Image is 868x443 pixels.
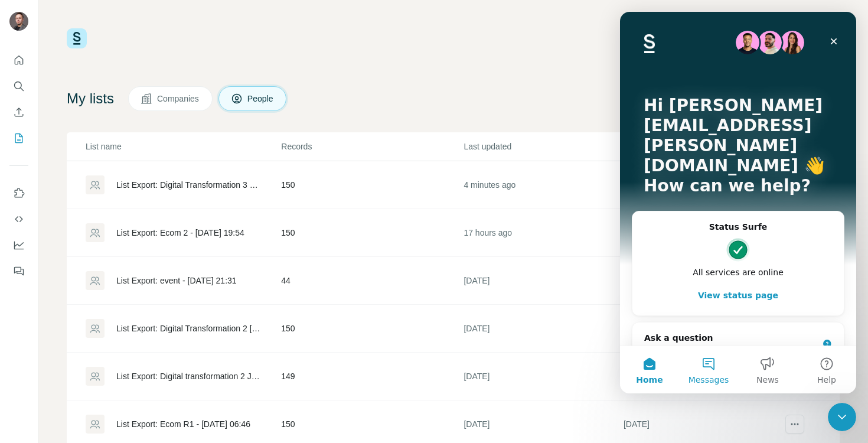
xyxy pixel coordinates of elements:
[463,209,622,257] td: 17 hours ago
[9,234,28,256] button: Dashboard
[9,102,28,123] button: Enrich CSV
[620,12,856,393] iframe: Intercom live chat
[463,305,622,353] td: [DATE]
[247,93,275,105] span: People
[116,370,261,382] div: List Export: Digital transformation 2 JC - [DATE] 06:50
[280,353,463,400] td: 149
[67,28,87,48] img: Surfe Logo
[116,323,261,334] div: List Export: Digital Transformation 2 [PERSON_NAME] - [DATE] 06:54
[280,305,463,353] td: 150
[116,275,237,286] div: List Export: event - [DATE] 21:31
[785,415,804,434] button: actions
[463,161,622,209] td: 4 minutes ago
[86,141,280,152] p: List name
[9,183,28,204] button: Use Surfe on LinkedIn
[116,227,244,239] div: List Export: Ecom 2 - [DATE] 19:54
[281,141,462,152] p: Records
[463,353,622,400] td: [DATE]
[280,257,463,305] td: 44
[67,89,114,108] h4: My lists
[9,50,28,71] button: Quick start
[9,260,28,282] button: Feedback
[280,209,463,257] td: 150
[9,209,28,230] button: Use Surfe API
[464,141,622,152] p: Last updated
[157,93,200,105] span: Companies
[9,12,28,31] img: Avatar
[116,418,250,430] div: List Export: Ecom R1 - [DATE] 06:46
[9,76,28,97] button: Search
[463,257,622,305] td: [DATE]
[280,161,463,209] td: 150
[116,179,261,191] div: List Export: Digital Transformation 3 JC - [DATE] 12:31
[828,403,856,431] iframe: Intercom live chat
[9,128,28,149] button: My lists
